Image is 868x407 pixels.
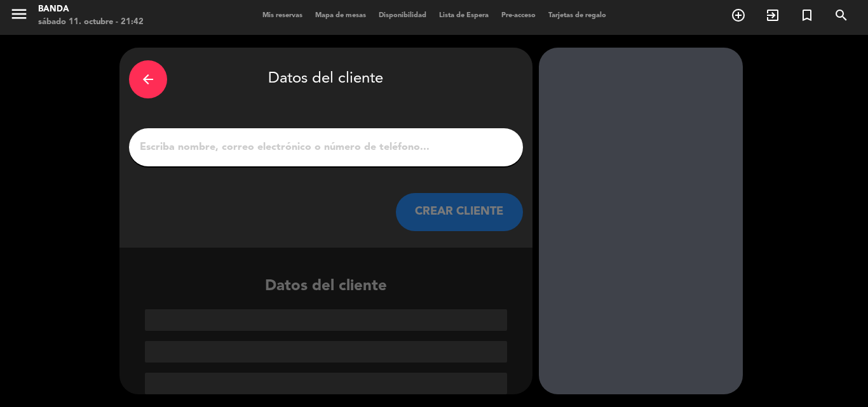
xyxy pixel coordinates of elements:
[834,8,849,23] i: search
[139,138,513,156] input: Escriba nombre, correo electrónico o número de teléfono...
[38,3,144,16] div: Banda
[433,12,495,19] span: Lista de Espera
[542,12,613,19] span: Tarjetas de regalo
[119,274,532,394] div: Datos del cliente
[396,193,523,231] button: CREAR CLIENTE
[140,72,156,87] i: arrow_back
[765,8,780,23] i: exit_to_app
[372,12,433,19] span: Disponibilidad
[38,16,144,29] div: sábado 11. octubre - 21:42
[731,8,746,23] i: add_circle_outline
[799,8,815,23] i: turned_in_not
[495,12,542,19] span: Pre-acceso
[129,57,523,102] div: Datos del cliente
[10,4,29,28] button: menu
[309,12,372,19] span: Mapa de mesas
[10,4,29,23] i: menu
[256,12,309,19] span: Mis reservas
